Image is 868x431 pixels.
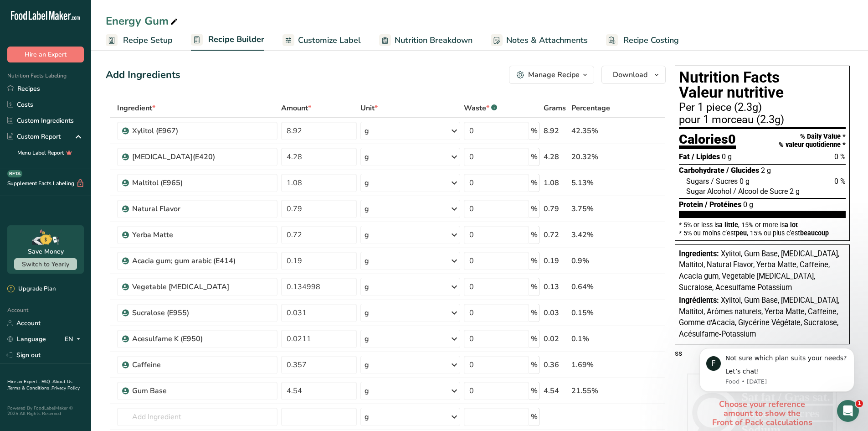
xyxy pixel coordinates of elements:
[544,177,568,188] div: 1.08
[7,331,46,347] a: Language
[365,229,369,240] div: g
[571,385,622,396] div: 21.55%
[790,187,800,196] span: 2 g
[571,103,610,114] span: Percentage
[365,177,369,188] div: g
[679,102,846,113] div: Per 1 piece (2.3g)
[365,411,369,422] div: g
[7,170,22,177] div: BETA
[571,151,622,162] div: 20.32%
[464,103,497,114] div: Waste
[679,249,719,258] span: Ingredients:
[191,29,264,51] a: Recipe Builder
[365,359,369,370] div: g
[623,34,679,47] span: Recipe Costing
[571,177,622,188] div: 5.13%
[360,103,378,114] span: Unit
[7,132,61,141] div: Custom Report
[208,33,264,46] span: Recipe Builder
[544,307,568,318] div: 0.03
[571,229,622,240] div: 3.42%
[679,133,736,150] div: Calories
[571,203,622,214] div: 3.75%
[679,296,839,338] span: Xylitol, Gum Base, [MEDICAL_DATA], Maltitol, Arômes naturels, Yerba Matte, Caffeine, Gomme d'Acac...
[7,405,84,416] div: Powered By FoodLabelMaker © 2025 All Rights Reserved
[686,187,731,196] span: Sugar Alcohol
[571,125,622,136] div: 42.35%
[132,177,246,188] div: Maltitol (E965)
[7,379,40,385] a: Hire an Expert .
[21,22,35,36] div: Profile image for Food
[7,47,84,62] button: Hire an Expert
[123,34,173,47] span: Recipe Setup
[395,34,473,47] span: Nutrition Breakdown
[65,334,84,345] div: EN
[606,30,679,51] a: Recipe Costing
[728,131,736,147] span: 0
[679,230,846,236] div: * 5% ou moins c’est , 15% ou plus c’est
[726,166,759,175] span: / Glucides
[22,260,69,269] span: Switch to Yearly
[365,333,369,344] div: g
[28,247,64,256] div: Save Money
[834,177,846,186] span: 0 %
[679,114,846,125] div: pour 1 morceau (2.3g)
[544,359,568,370] div: 0.36
[14,258,77,270] button: Switch to Yearly
[800,229,829,237] span: beaucoup
[509,66,594,84] button: Manage Recipe
[40,33,162,42] div: Let’s chat!
[544,203,568,214] div: 0.79
[733,187,788,196] span: / Alcool de Sucre
[686,334,868,406] iframe: Intercom notifications message
[40,20,162,29] div: Not sure which plan suits your needs?
[679,152,690,161] span: Fat
[132,151,246,162] div: [MEDICAL_DATA](E420)
[711,177,738,186] span: / Sucres
[365,203,369,214] div: g
[722,152,732,161] span: 0 g
[14,14,169,57] div: message notification from Food, 3d ago. Not sure which plan suits your needs? Let’s chat!
[506,34,588,47] span: Notes & Attachments
[736,229,747,237] span: peu
[837,400,859,422] iframe: Intercom live chat
[132,281,246,292] div: Vegetable [MEDICAL_DATA]
[281,103,311,114] span: Amount
[675,348,850,359] p: ss
[365,125,369,136] div: g
[705,200,741,209] span: / Protéines
[679,218,846,237] section: * 5% or less is , 15% or more is
[365,281,369,292] div: g
[601,66,666,84] button: Download
[41,379,52,385] a: FAQ .
[686,177,709,186] span: Sugars
[491,30,588,51] a: Notes & Attachments
[365,307,369,318] div: g
[106,30,173,51] a: Recipe Setup
[528,69,580,80] div: Manage Recipe
[132,255,246,266] div: Acacia gum; gum arabic (E414)
[40,20,162,42] div: Message content
[7,285,56,294] div: Upgrade Plan
[379,30,473,51] a: Nutrition Breakdown
[132,125,246,136] div: Xylitol (E967)
[679,296,719,305] span: Ingrédients:
[571,307,622,318] div: 0.15%
[544,255,568,266] div: 0.19
[544,151,568,162] div: 4.28
[719,221,738,228] span: a little
[132,229,246,240] div: Yerba Matte
[571,333,622,344] div: 0.1%
[856,400,863,407] span: 1
[544,229,568,240] div: 0.72
[571,281,622,292] div: 0.64%
[132,333,246,344] div: Acesulfame K (E950)
[613,69,647,80] span: Download
[117,408,277,426] input: Add Ingredient
[571,359,622,370] div: 1.69%
[298,34,361,47] span: Customize Label
[785,221,798,228] span: a lot
[779,133,846,149] div: % Daily Value * % valeur quotidienne *
[679,249,839,292] span: Xylitol, Gum Base, [MEDICAL_DATA], Maltitol, Natural Flavor, Yerba Matte, Caffeine, Acacia gum, V...
[51,385,80,391] a: Privacy Policy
